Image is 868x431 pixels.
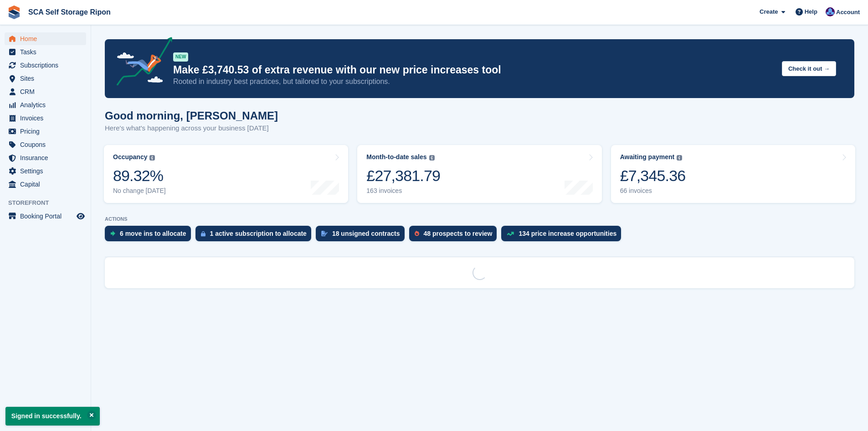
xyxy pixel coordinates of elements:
img: move_ins_to_allocate_icon-fdf77a2bb77ea45bf5b3d319d69a93e2d87916cf1d5bf7949dd705db3b84f3ca.svg [110,231,115,236]
a: Preview store [75,211,86,222]
img: icon-info-grey-7440780725fd019a000dd9b08b2336e03edf1995a4989e88bcd33f0948082b44.svg [149,155,155,161]
span: Insurance [20,151,75,164]
a: menu [5,165,86,177]
img: active_subscription_to_allocate_icon-d502201f5373d7db506a760aba3b589e785aa758c864c3986d89f69b8ff3... [201,231,205,237]
div: NEW [173,52,188,62]
a: menu [5,151,86,164]
div: Awaiting payment [620,153,675,161]
h1: Good morning, [PERSON_NAME] [105,109,278,122]
a: menu [5,99,86,111]
span: Invoices [20,112,75,125]
p: Here's what's happening across your business [DATE] [105,123,278,134]
div: 1 active subscription to allocate [210,230,307,237]
a: 18 unsigned contracts [316,226,409,246]
img: contract_signature_icon-13c848040528278c33f63329250d36e43548de30e8caae1d1a13099fd9432cc5.svg [321,231,328,236]
span: Settings [20,165,75,177]
div: No change [DATE] [113,187,166,195]
span: Home [20,32,75,45]
div: 18 unsigned contracts [332,230,400,237]
div: £27,381.79 [366,166,440,185]
img: price_increase_opportunities-93ffe204e8149a01c8c9dc8f82e8f89637d9d84a8eef4429ea346261dce0b2c0.svg [507,232,514,236]
span: Help [805,7,817,16]
a: Occupancy 89.32% No change [DATE] [104,145,348,203]
a: menu [5,112,86,125]
span: Create [760,7,778,16]
img: stora-icon-8386f47178a22dfd0bd8f6a31ec36ba5ce8667c1dd55bd0f319d3a0aa187defe.svg [7,5,21,19]
span: Subscriptions [20,59,75,72]
a: 1 active subscription to allocate [195,226,316,246]
a: 134 price increase opportunities [501,226,626,246]
span: Sites [20,72,75,85]
a: menu [5,210,86,223]
span: Booking Portal [20,210,75,223]
div: 134 price increase opportunities [519,230,616,237]
p: Signed in successfully. [5,407,100,426]
a: 48 prospects to review [409,226,502,246]
p: Make £3,740.53 of extra revenue with our new price increases tool [173,63,775,77]
span: Pricing [20,125,75,138]
img: icon-info-grey-7440780725fd019a000dd9b08b2336e03edf1995a4989e88bcd33f0948082b44.svg [429,155,435,161]
div: Occupancy [113,153,147,161]
span: Coupons [20,138,75,151]
a: menu [5,125,86,138]
div: Month-to-date sales [366,153,426,161]
a: menu [5,178,86,191]
div: £7,345.36 [620,166,686,185]
img: prospect-51fa495bee0391a8d652442698ab0144808aea92771e9ea1ae160a38d050c398.svg [415,231,419,236]
span: Capital [20,178,75,191]
div: 48 prospects to review [424,230,493,237]
span: CRM [20,85,75,98]
a: 6 move ins to allocate [105,226,195,246]
span: Storefront [8,198,91,208]
a: SCA Self Storage Ripon [25,5,114,20]
a: menu [5,59,86,72]
img: icon-info-grey-7440780725fd019a000dd9b08b2336e03edf1995a4989e88bcd33f0948082b44.svg [677,155,682,161]
a: menu [5,138,86,151]
div: 6 move ins to allocate [120,230,186,237]
a: menu [5,72,86,85]
a: menu [5,46,86,58]
span: Account [836,8,860,17]
a: menu [5,32,86,45]
div: 66 invoices [620,187,686,195]
a: Awaiting payment £7,345.36 66 invoices [611,145,855,203]
span: Tasks [20,46,75,58]
img: Sarah Race [826,7,835,16]
img: price-adjustments-announcement-icon-8257ccfd72463d97f412b2fc003d46551f7dbcb40ab6d574587a9cd5c0d94... [109,37,173,89]
button: Check it out → [782,61,836,76]
div: 163 invoices [366,187,440,195]
div: 89.32% [113,166,166,185]
a: menu [5,85,86,98]
p: Rooted in industry best practices, but tailored to your subscriptions. [173,77,775,87]
p: ACTIONS [105,216,854,222]
span: Analytics [20,99,75,111]
a: Month-to-date sales £27,381.79 163 invoices [357,145,601,203]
